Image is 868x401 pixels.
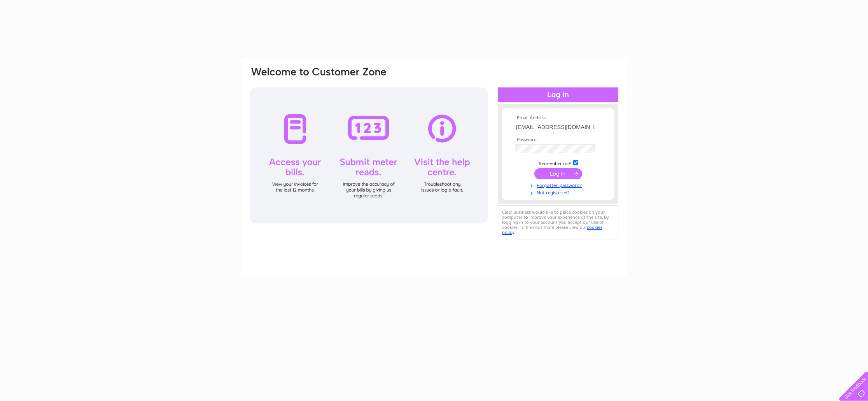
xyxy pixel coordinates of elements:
[534,168,582,179] input: Submit
[498,206,618,239] div: Clear Business would like to place cookies on your computer to improve your experience of the sit...
[513,115,603,121] th: Email Address:
[502,225,602,235] a: cookies policy
[515,181,603,188] a: Forgotten password?
[515,188,603,196] a: Not registered?
[513,159,603,167] td: Remember me?
[513,137,603,143] th: Password:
